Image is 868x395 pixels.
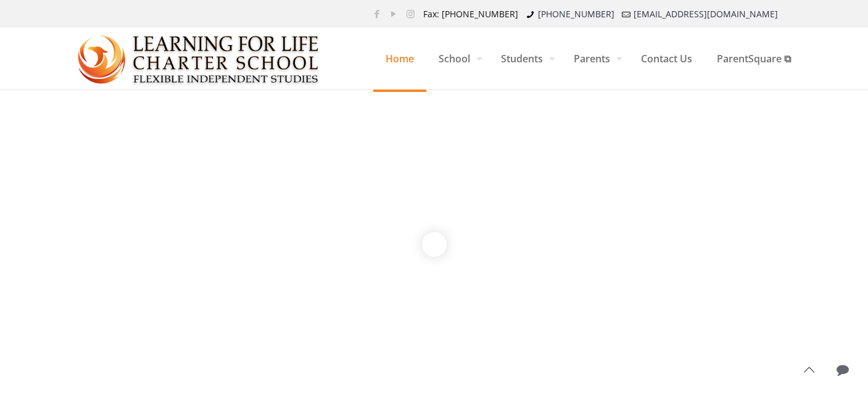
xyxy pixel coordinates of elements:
[373,40,426,77] span: Home
[634,8,778,20] a: [EMAIL_ADDRESS][DOMAIN_NAME]
[561,28,629,89] a: Parents
[524,8,537,20] i: phone
[629,28,705,89] a: Contact Us
[426,40,489,77] span: School
[538,8,614,20] a: [PHONE_NUMBER]
[621,8,633,20] i: mail
[78,28,320,89] a: Learning for Life Charter School
[561,40,629,77] span: Parents
[387,7,400,20] a: YouTube icon
[371,7,384,20] a: Facebook icon
[78,28,320,90] img: Home
[705,28,803,89] a: ParentSquare ⧉
[404,7,417,20] a: Instagram icon
[373,28,426,89] a: Home
[426,28,489,89] a: School
[629,40,705,77] span: Contact Us
[489,40,561,77] span: Students
[705,40,803,77] span: ParentSquare ⧉
[796,357,822,383] a: Back to top icon
[489,28,561,89] a: Students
